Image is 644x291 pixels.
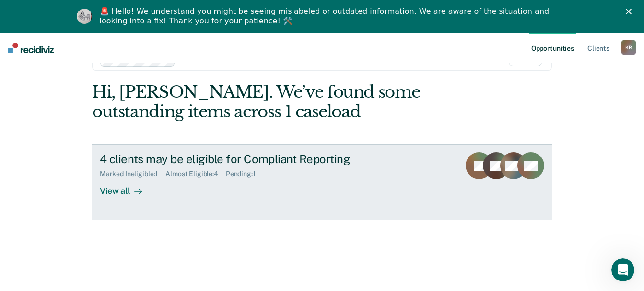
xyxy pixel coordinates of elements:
div: 🚨 Hello! We understand you might be seeing mislabeled or outdated information. We are aware of th... [100,7,552,26]
img: Recidiviz [8,43,54,53]
div: K R [621,40,636,55]
div: View all [100,178,153,197]
div: Close [626,9,635,14]
div: Pending : 1 [226,170,263,178]
iframe: Intercom live chat [611,258,634,281]
div: Almost Eligible : 4 [165,170,226,178]
div: Marked Ineligible : 1 [100,170,165,178]
button: KR [621,40,636,55]
div: Hi, [PERSON_NAME]. We’ve found some outstanding items across 1 caseload [92,82,460,122]
a: 4 clients may be eligible for Compliant ReportingMarked Ineligible:1Almost Eligible:4Pending:1Vie... [92,144,552,220]
a: Clients [585,33,611,63]
img: Profile image for Kim [77,9,92,24]
a: Opportunities [529,33,576,63]
div: 4 clients may be eligible for Compliant Reporting [100,152,436,166]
